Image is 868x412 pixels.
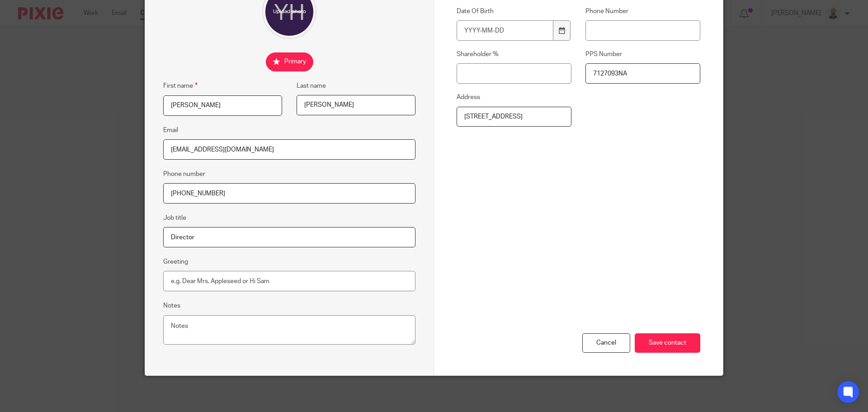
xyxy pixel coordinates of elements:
input: e.g. Dear Mrs. Appleseed or Hi Sam [163,271,415,291]
label: Email [163,126,178,135]
label: Date Of Birth [457,7,571,16]
input: Save contact [635,333,700,353]
label: Greeting [163,257,188,266]
label: First name [163,81,198,91]
label: Last name [297,81,326,90]
div: Cancel [582,333,630,353]
label: PPS Number [585,50,700,59]
label: Phone Number [585,7,700,16]
label: Job title [163,213,186,223]
label: Notes [163,301,180,310]
label: Address [457,93,571,102]
input: YYYY-MM-DD [457,20,553,41]
label: Phone number [163,170,205,179]
label: Shareholder % [457,50,571,59]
